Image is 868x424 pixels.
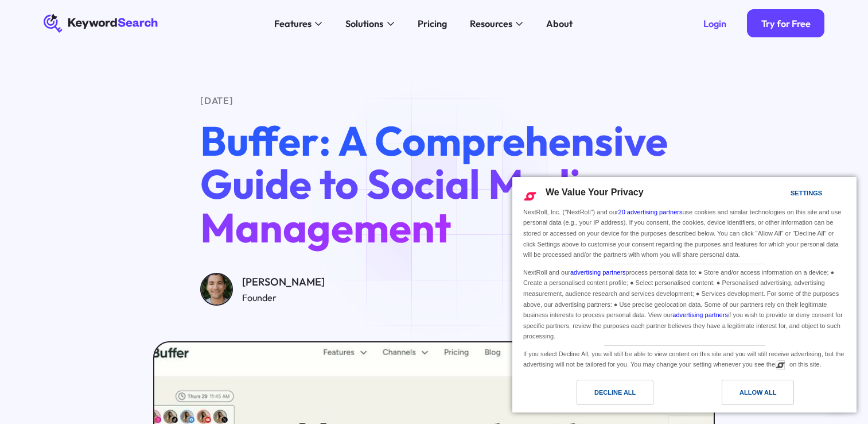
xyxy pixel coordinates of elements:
a: Login [689,9,740,37]
span: Buffer: A Comprehensive Guide to Social Media Management [200,115,668,253]
div: [PERSON_NAME] [242,274,325,291]
div: Pricing [418,17,447,30]
a: Try for Free [747,9,824,37]
span: We Value Your Privacy [546,187,644,197]
a: Allow All [684,380,850,411]
div: Decline All [594,386,636,399]
div: Founder [242,291,325,304]
div: Allow All [739,386,776,399]
div: Login [703,18,726,29]
div: Features [274,17,312,30]
div: Resources [470,17,512,30]
a: Decline All [519,380,684,411]
div: NextRoll and our process personal data to: ● Store and/or access information on a device; ● Creat... [521,264,848,343]
div: Try for Free [761,18,811,29]
div: NextRoll, Inc. ("NextRoll") and our use cookies and similar technologies on this site and use per... [521,206,848,261]
a: advertising partners [672,311,728,318]
a: About [539,14,579,33]
div: Solutions [345,17,383,30]
a: Pricing [410,14,453,33]
div: About [546,17,573,30]
div: [DATE] [200,94,668,107]
a: advertising partners [570,269,626,276]
div: If you select Decline All, you will still be able to view content on this site and you will still... [521,346,848,371]
div: Settings [791,187,822,199]
a: Settings [770,184,798,205]
a: 20 advertising partners [618,209,683,215]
